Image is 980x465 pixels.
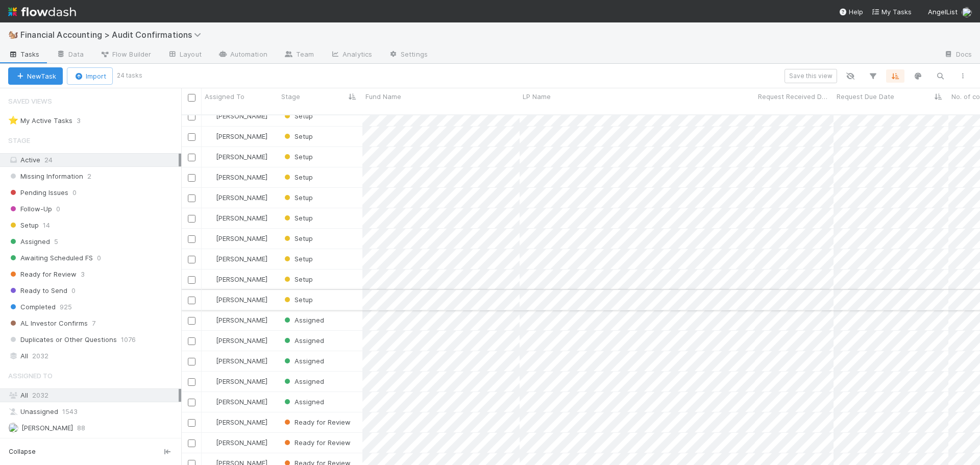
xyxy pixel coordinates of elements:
[216,438,267,447] span: [PERSON_NAME]
[206,398,214,406] img: avatar_487f705b-1efa-4920-8de6-14528bcda38c.png
[206,234,214,242] img: avatar_487f705b-1efa-4920-8de6-14528bcda38c.png
[216,132,267,140] span: [PERSON_NAME]
[282,173,313,181] span: Setup
[206,255,214,263] img: avatar_487f705b-1efa-4920-8de6-14528bcda38c.png
[8,114,72,127] div: My Active Tasks
[8,252,93,264] span: Awaiting Scheduled FS
[205,91,244,102] span: Assigned To
[216,153,267,161] span: [PERSON_NAME]
[188,235,195,243] input: Toggle Row Selected
[8,67,63,85] button: NewTask
[216,377,267,385] span: [PERSON_NAME]
[9,447,36,456] span: Collapse
[188,297,195,304] input: Toggle Row Selected
[8,268,77,281] span: Ready for Review
[206,254,267,264] div: [PERSON_NAME]
[365,91,401,102] span: Fund Name
[282,418,351,426] span: Ready for Review
[188,276,195,284] input: Toggle Row Selected
[159,47,210,63] a: Layout
[117,71,142,80] small: 24 tasks
[8,49,40,59] span: Tasks
[188,337,195,345] input: Toggle Row Selected
[8,405,179,418] div: Unassigned
[8,219,39,232] span: Setup
[8,91,52,111] span: Saved Views
[206,296,214,304] img: avatar_487f705b-1efa-4920-8de6-14528bcda38c.png
[56,203,60,215] span: 0
[282,111,313,121] div: Setup
[206,417,267,427] div: [PERSON_NAME]
[282,336,324,345] span: Assigned
[206,437,267,448] div: [PERSON_NAME]
[282,132,313,140] span: Setup
[87,170,91,183] span: 2
[8,317,88,330] span: AL Investor Confirms
[188,399,195,406] input: Toggle Row Selected
[54,235,58,248] span: 5
[188,256,195,263] input: Toggle Row Selected
[282,192,313,203] div: Setup
[8,284,67,297] span: Ready to Send
[188,154,195,161] input: Toggle Row Selected
[523,91,551,102] span: LP Name
[188,358,195,365] input: Toggle Row Selected
[322,47,380,63] a: Analytics
[8,235,50,248] span: Assigned
[206,438,214,447] img: avatar_030f5503-c087-43c2-95d1-dd8963b2926c.png
[188,133,195,141] input: Toggle Row Selected
[216,112,267,120] span: [PERSON_NAME]
[48,47,92,63] a: Data
[8,301,56,313] span: Completed
[928,8,958,16] span: AngelList
[60,301,72,313] span: 925
[206,173,214,181] img: avatar_487f705b-1efa-4920-8de6-14528bcda38c.png
[206,153,214,161] img: avatar_487f705b-1efa-4920-8de6-14528bcda38c.png
[188,439,195,447] input: Toggle Row Selected
[281,91,300,102] span: Stage
[206,316,214,324] img: avatar_b6a6ccf4-6160-40f7-90da-56c3221167ae.png
[62,405,78,418] span: 1543
[216,255,267,263] span: [PERSON_NAME]
[188,194,195,202] input: Toggle Row Selected
[8,170,83,183] span: Missing Information
[8,154,179,166] div: Active
[839,7,863,17] div: Help
[216,173,267,181] span: [PERSON_NAME]
[962,7,972,17] img: avatar_030f5503-c087-43c2-95d1-dd8963b2926c.png
[188,94,195,102] input: Toggle All Rows Selected
[282,254,313,264] div: Setup
[282,275,313,283] span: Setup
[188,419,195,427] input: Toggle Row Selected
[216,336,267,345] span: [PERSON_NAME]
[8,365,53,386] span: Assigned To
[77,114,91,127] span: 3
[282,234,313,242] span: Setup
[206,315,267,325] div: [PERSON_NAME]
[206,295,267,305] div: [PERSON_NAME]
[282,295,313,305] div: Setup
[206,357,214,365] img: avatar_b6a6ccf4-6160-40f7-90da-56c3221167ae.png
[8,130,30,151] span: Stage
[282,131,313,141] div: Setup
[871,8,912,16] span: My Tasks
[282,152,313,162] div: Setup
[216,357,267,365] span: [PERSON_NAME]
[20,30,206,40] span: Financial Accounting > Audit Confirmations
[44,156,53,164] span: 24
[282,296,313,304] span: Setup
[8,3,76,20] img: logo-inverted-e16ddd16eac7371096b0.svg
[8,203,52,215] span: Follow-Up
[8,350,179,362] div: All
[282,356,324,366] div: Assigned
[276,47,322,63] a: Team
[206,152,267,162] div: [PERSON_NAME]
[282,376,324,386] div: Assigned
[837,91,894,102] span: Request Due Date
[206,274,267,284] div: [PERSON_NAME]
[206,214,214,222] img: avatar_487f705b-1efa-4920-8de6-14528bcda38c.png
[936,47,980,63] a: Docs
[8,116,18,125] span: ⭐
[282,357,324,365] span: Assigned
[282,437,351,448] div: Ready for Review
